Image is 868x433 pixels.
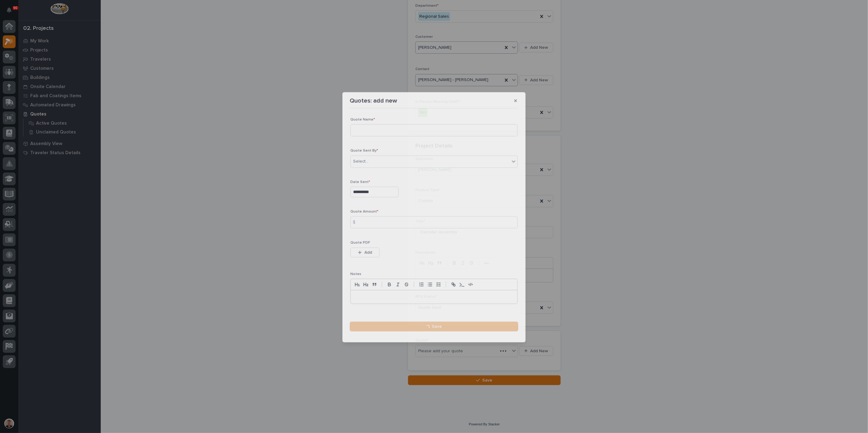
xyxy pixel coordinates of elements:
[432,324,442,329] span: Save
[350,241,370,245] span: Quote PDF
[350,322,518,332] button: Save
[350,216,363,229] div: $
[350,272,361,276] span: Notes
[350,247,380,257] button: Add
[350,210,378,214] span: Quote Amount
[350,149,378,153] span: Quote Sent By
[350,180,370,184] span: Date Sent
[350,97,397,105] p: Quotes: add new
[350,118,375,122] span: Quote Name
[353,158,368,165] div: Select...
[364,250,372,255] span: Add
